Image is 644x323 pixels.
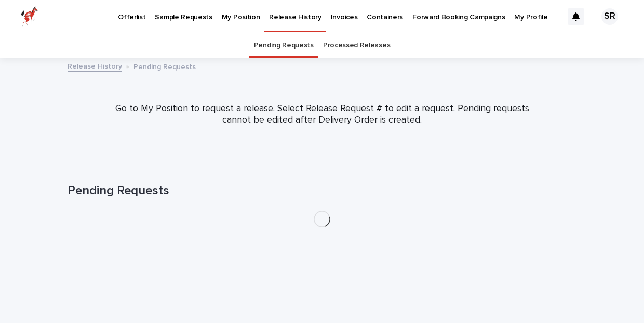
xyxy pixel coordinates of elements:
h1: Pending Requests [68,183,576,198]
p: Pending Requests [133,60,196,72]
a: Release History [68,60,122,72]
a: Pending Requests [254,33,314,58]
a: Processed Releases [323,33,390,58]
div: SR [601,8,618,25]
img: zttTXibQQrCfv9chImQE [21,6,38,27]
p: Go to My Position to request a release. Select Release Request # to edit a request. Pending reque... [114,103,530,126]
